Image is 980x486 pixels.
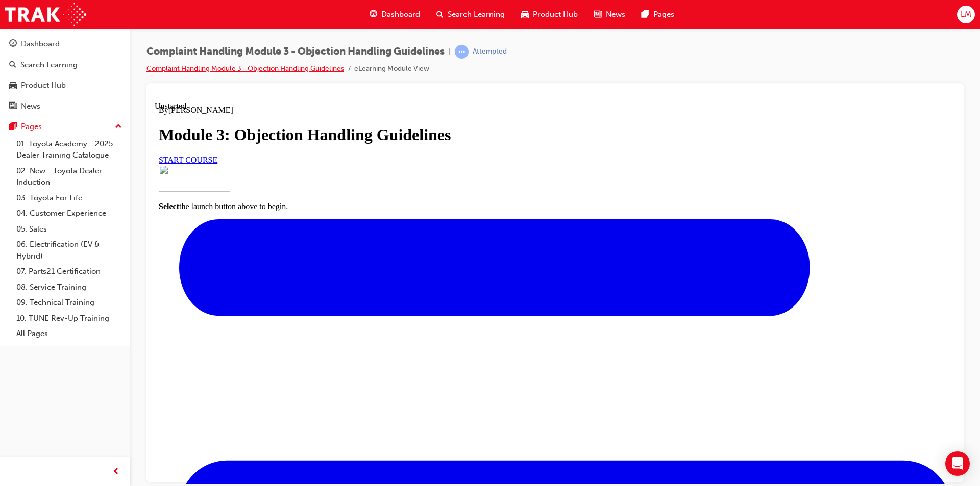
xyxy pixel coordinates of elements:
span: | [449,46,451,58]
span: learningRecordVerb_ATTEMPT-icon [455,45,469,59]
a: 01. Toyota Academy - 2025 Dealer Training Catalogue [12,136,126,163]
div: Attempted [473,47,507,57]
a: car-iconProduct Hub [513,4,586,25]
div: Open Intercom Messenger [945,451,970,476]
span: car-icon [9,81,17,90]
span: news-icon [9,102,17,111]
a: pages-iconPages [633,4,682,25]
span: up-icon [115,120,122,134]
a: 09. Technical Training [12,295,126,311]
div: Dashboard [21,38,60,50]
span: Pages [653,9,674,20]
a: guage-iconDashboard [361,4,428,25]
span: Complaint Handling Module 3 - Objection Handling Guidelines [146,46,445,58]
button: Pages [4,117,126,136]
a: All Pages [12,326,126,342]
a: 08. Service Training [12,279,126,295]
div: Pages [21,121,42,133]
span: guage-icon [370,8,377,21]
span: LM [961,9,971,20]
h1: Module 3: Objection Handling Guidelines [4,24,797,43]
div: News [21,100,40,112]
span: news-icon [594,8,602,21]
a: Product Hub [4,76,126,95]
span: Dashboard [381,9,420,20]
p: the launch button above to begin. [4,100,797,110]
a: News [4,97,126,116]
div: Product Hub [21,80,66,91]
strong: Select [4,100,24,109]
li: eLearning Module View [354,63,429,75]
a: 03. Toyota For Life [12,190,126,206]
span: search-icon [9,61,16,70]
a: 04. Customer Experience [12,206,126,221]
span: Product Hub [533,9,578,20]
span: pages-icon [9,122,17,132]
a: Dashboard [4,35,126,54]
a: search-iconSearch Learning [428,4,513,25]
a: 05. Sales [12,221,126,237]
a: 07. Parts21 Certification [12,264,126,279]
a: START COURSE [4,54,63,63]
span: News [606,9,625,20]
div: Search Learning [20,59,78,71]
img: Trak [5,3,86,26]
a: Complaint Handling Module 3 - Objection Handling Guidelines [146,64,344,73]
a: 02. New - Toyota Dealer Induction [12,163,126,190]
span: guage-icon [9,40,17,49]
span: Search Learning [448,9,505,20]
span: pages-icon [642,8,649,21]
a: 10. TUNE Rev-Up Training [12,311,126,326]
span: car-icon [521,8,529,21]
span: prev-icon [112,466,120,478]
a: 06. Electrification (EV & Hybrid) [12,237,126,264]
a: Search Learning [4,56,126,74]
button: LM [957,6,975,23]
span: [PERSON_NAME] [14,4,79,13]
button: DashboardSearch LearningProduct HubNews [4,33,126,117]
span: search-icon [436,8,444,21]
a: news-iconNews [586,4,633,25]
